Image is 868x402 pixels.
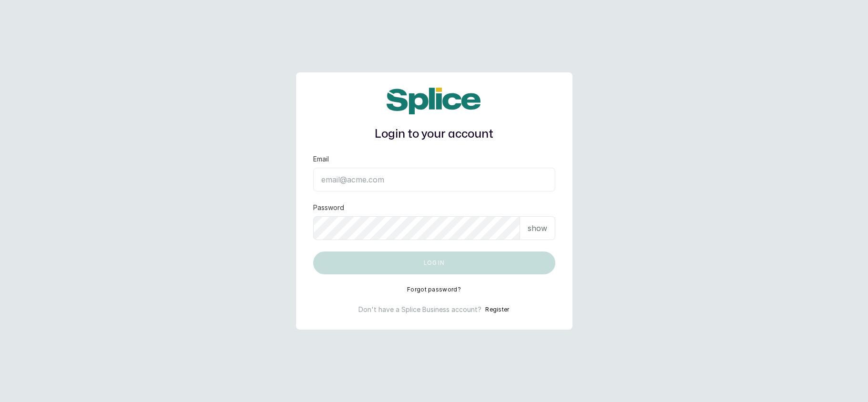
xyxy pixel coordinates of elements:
[528,222,547,234] p: show
[313,126,555,143] h1: Login to your account
[485,305,509,314] button: Register
[313,203,344,212] label: Password
[313,251,555,274] button: Log in
[313,168,555,191] input: email@acme.com
[407,286,461,293] button: Forgot password?
[313,154,329,164] label: Email
[358,305,481,314] p: Don't have a Splice Business account?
